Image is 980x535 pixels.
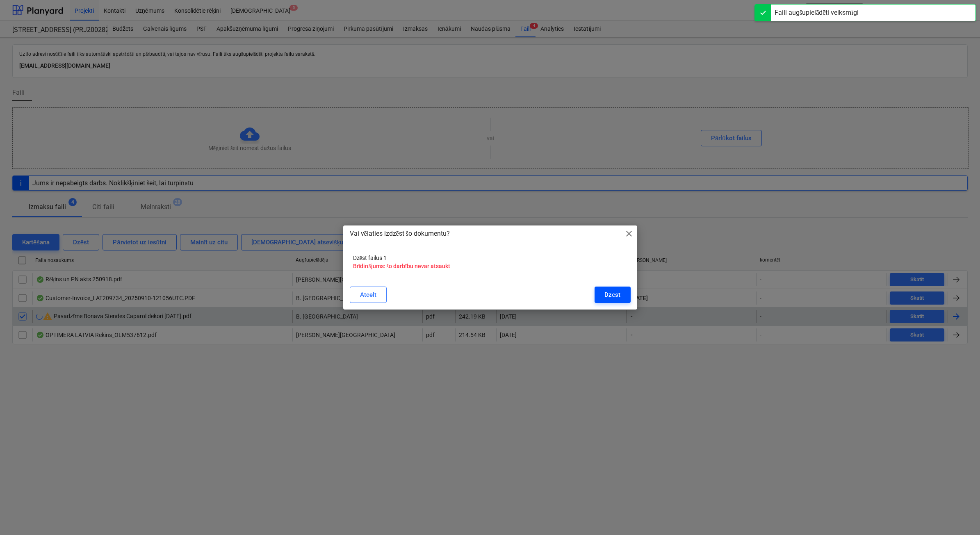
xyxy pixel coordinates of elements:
div: Atcelt [360,289,376,300]
div: Dzēst [604,289,620,300]
iframe: Chat Widget [939,496,980,535]
p: Brīdinājums: šo darbību nevar atsaukt [353,262,627,270]
button: Dzēst [595,287,630,303]
span: close [624,229,634,239]
p: Vai vēlaties izdzēst šo dokumentu? [350,229,450,239]
div: Faili augšupielādēti veiksmīgi [775,8,859,18]
p: Dzēst failus 1 [353,254,627,262]
button: Atcelt [350,287,387,303]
